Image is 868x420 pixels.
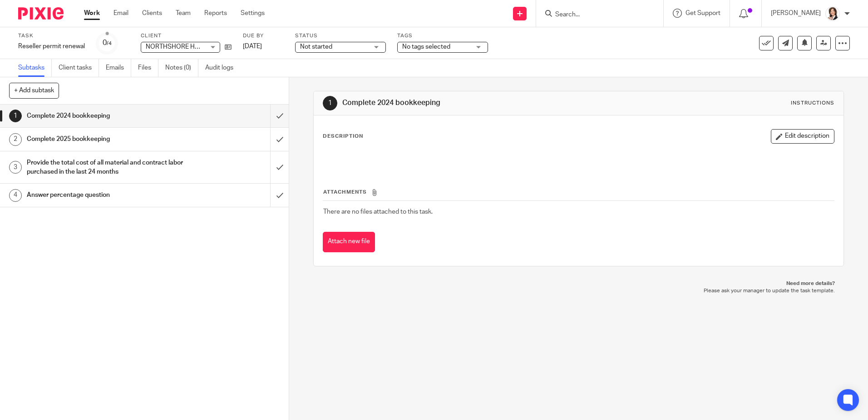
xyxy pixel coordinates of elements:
img: BW%20Website%203%20-%20square.jpg [825,6,840,21]
label: Tags [397,32,488,40]
span: NORTHSHORE HOME IMPROVEMENT LLC [146,44,268,50]
a: Settings [241,9,265,18]
a: Email [113,9,128,18]
div: Instructions [791,100,834,107]
h1: Complete 2024 bookkeeping [27,109,183,123]
a: Emails [106,59,131,77]
div: 4 [9,189,22,202]
p: Description [323,133,363,140]
p: [PERSON_NAME] [771,9,821,18]
p: Need more details? [322,280,834,287]
div: Reseller permit renewal [18,42,85,51]
a: Work [84,9,100,18]
span: [DATE] [243,43,262,50]
small: /4 [107,41,112,46]
div: 1 [9,110,22,122]
input: Search [554,11,636,19]
h1: Answer percentage question [27,188,183,202]
a: Team [176,9,191,18]
div: 0 [103,38,112,48]
span: Attachments [323,190,367,195]
label: Due by [243,32,284,40]
button: Attach new file [323,232,375,252]
label: Status [295,32,386,40]
span: Not started [300,44,332,50]
img: Pixie [18,7,64,20]
p: Please ask your manager to update the task template. [322,287,834,295]
label: Task [18,32,85,40]
h1: Complete 2024 bookkeeping [342,98,598,108]
button: + Add subtask [9,83,59,98]
a: Client tasks [59,59,99,77]
h1: Complete 2025 bookkeeping [27,132,183,146]
a: Audit logs [205,59,240,77]
div: 3 [9,161,22,174]
span: There are no files attached to this task. [323,209,433,215]
label: Client [141,32,232,40]
a: Clients [142,9,162,18]
div: 1 [323,96,337,110]
span: Get Support [686,10,720,16]
a: Notes (0) [165,59,198,77]
button: Edit description [771,129,834,144]
div: 2 [9,133,22,146]
a: Subtasks [18,59,52,77]
a: Files [138,59,158,77]
a: Reports [204,9,227,18]
h1: Provide the total cost of all material and contract labor purchased in the last 24 months [27,156,183,179]
span: No tags selected [402,44,450,50]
